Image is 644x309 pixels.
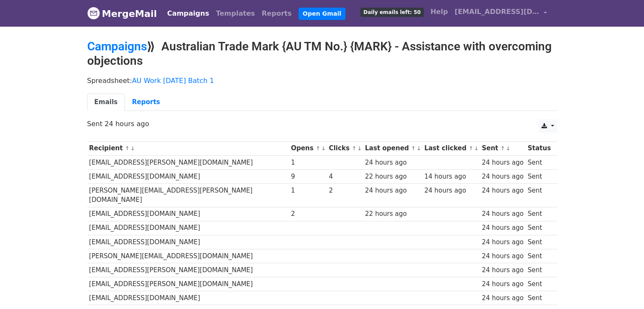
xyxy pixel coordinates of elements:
[87,263,289,277] td: [EMAIL_ADDRESS][PERSON_NAME][DOMAIN_NAME]
[525,235,553,249] td: Sent
[525,141,553,155] th: Status
[87,39,557,68] h2: ⟫ Australian Trade Mark {AU TM No.} {MARK} - Assistance with overcoming objections
[125,145,130,152] a: ↑
[422,141,480,155] th: Last clicked
[213,5,258,22] a: Templates
[87,76,557,85] p: Spreadsheet:
[480,141,525,155] th: Sent
[365,186,420,196] div: 24 hours ago
[87,249,289,263] td: [PERSON_NAME][EMAIL_ADDRESS][DOMAIN_NAME]
[329,186,361,196] div: 2
[87,291,289,305] td: [EMAIL_ADDRESS][DOMAIN_NAME]
[291,158,325,168] div: 1
[329,172,361,182] div: 4
[130,145,135,152] a: ↓
[87,5,157,22] a: MergeMail
[87,221,289,235] td: [EMAIL_ADDRESS][DOMAIN_NAME]
[365,172,420,182] div: 22 hours ago
[525,263,553,277] td: Sent
[87,277,289,291] td: [EMAIL_ADDRESS][PERSON_NAME][DOMAIN_NAME]
[417,145,421,152] a: ↓
[525,169,553,183] td: Sent
[365,209,420,219] div: 22 hours ago
[299,8,345,20] a: Open Gmail
[525,291,553,305] td: Sent
[352,145,357,152] a: ↑
[506,145,511,152] a: ↓
[289,141,327,155] th: Opens
[87,39,147,53] a: Campaigns
[482,209,524,219] div: 24 hours ago
[427,3,451,20] a: Help
[357,3,427,20] a: Daily emails left: 50
[455,7,539,17] span: [EMAIL_ADDRESS][DOMAIN_NAME]
[87,207,289,221] td: [EMAIL_ADDRESS][DOMAIN_NAME]
[87,155,289,169] td: [EMAIL_ADDRESS][PERSON_NAME][DOMAIN_NAME]
[451,3,550,23] a: [EMAIL_ADDRESS][DOMAIN_NAME]
[132,77,214,85] a: AU Work [DATE] Batch 1
[525,277,553,291] td: Sent
[482,251,524,261] div: 24 hours ago
[525,183,553,207] td: Sent
[258,5,295,22] a: Reports
[87,169,289,183] td: [EMAIL_ADDRESS][DOMAIN_NAME]
[424,186,478,196] div: 24 hours ago
[482,265,524,275] div: 24 hours ago
[87,235,289,249] td: [EMAIL_ADDRESS][DOMAIN_NAME]
[482,158,524,168] div: 24 hours ago
[87,94,125,111] a: Emails
[125,94,167,111] a: Reports
[482,237,524,247] div: 24 hours ago
[469,145,473,152] a: ↑
[291,209,325,219] div: 2
[482,172,524,182] div: 24 hours ago
[87,183,289,207] td: [PERSON_NAME][EMAIL_ADDRESS][PERSON_NAME][DOMAIN_NAME]
[360,8,423,17] span: Daily emails left: 50
[482,186,524,196] div: 24 hours ago
[482,293,524,303] div: 24 hours ago
[291,172,325,182] div: 9
[500,145,505,152] a: ↑
[474,145,479,152] a: ↓
[525,249,553,263] td: Sent
[321,145,326,152] a: ↓
[87,7,100,19] img: MergeMail logo
[357,145,362,152] a: ↓
[87,141,289,155] th: Recipient
[482,279,524,289] div: 24 hours ago
[525,155,553,169] td: Sent
[316,145,321,152] a: ↑
[291,186,325,196] div: 1
[482,223,524,233] div: 24 hours ago
[327,141,363,155] th: Clicks
[424,172,478,182] div: 14 hours ago
[87,119,557,128] p: Sent 24 hours ago
[365,158,420,168] div: 24 hours ago
[411,145,416,152] a: ↑
[525,207,553,221] td: Sent
[363,141,422,155] th: Last opened
[164,5,213,22] a: Campaigns
[525,221,553,235] td: Sent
